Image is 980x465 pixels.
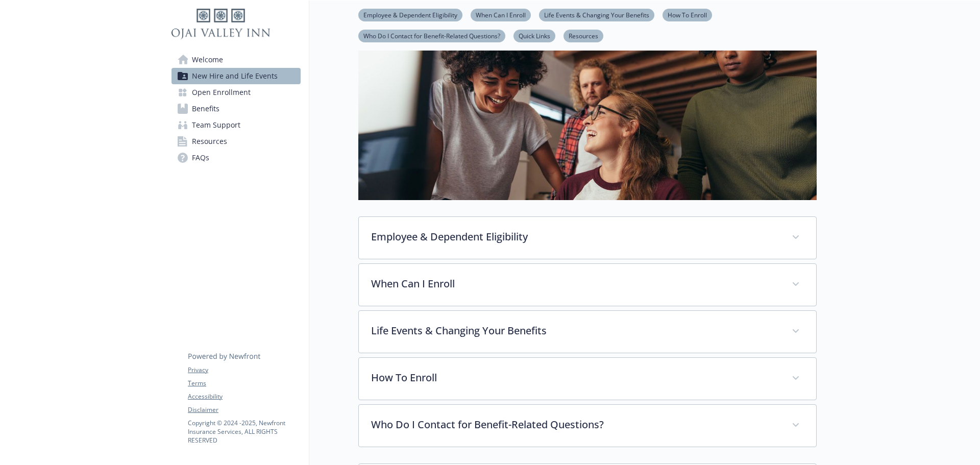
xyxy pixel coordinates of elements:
div: How To Enroll [359,358,816,400]
img: new hire page banner [358,14,817,200]
a: Accessibility [188,392,300,401]
a: Disclaimer [188,405,300,414]
span: FAQs [192,150,209,166]
div: Life Events & Changing Your Benefits [359,311,816,353]
a: Resources [171,133,301,150]
span: Open Enrollment [192,84,251,101]
a: FAQs [171,150,301,166]
a: Privacy [188,365,300,375]
a: Life Events & Changing Your Benefits [539,10,654,19]
a: Open Enrollment [171,84,301,101]
a: Terms [188,379,300,388]
span: Welcome [192,52,223,68]
a: When Can I Enroll [471,10,531,19]
a: How To Enroll [663,10,712,19]
span: New Hire and Life Events [192,68,278,84]
a: Who Do I Contact for Benefit-Related Questions? [358,31,505,40]
div: Employee & Dependent Eligibility [359,217,816,259]
p: Employee & Dependent Eligibility [371,229,779,244]
p: When Can I Enroll [371,276,779,291]
div: Who Do I Contact for Benefit-Related Questions? [359,405,816,447]
a: Resources [563,31,603,40]
span: Resources [192,133,227,150]
a: Welcome [171,52,301,68]
span: Team Support [192,117,240,133]
a: Benefits [171,101,301,117]
span: Benefits [192,101,219,117]
p: How To Enroll [371,370,779,385]
p: Life Events & Changing Your Benefits [371,323,779,338]
a: Employee & Dependent Eligibility [358,10,462,19]
a: Quick Links [513,31,555,40]
p: Copyright © 2024 - 2025 , Newfront Insurance Services, ALL RIGHTS RESERVED [188,419,300,445]
p: Who Do I Contact for Benefit-Related Questions? [371,417,779,432]
a: Team Support [171,117,301,133]
div: When Can I Enroll [359,264,816,306]
a: New Hire and Life Events [171,68,301,84]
